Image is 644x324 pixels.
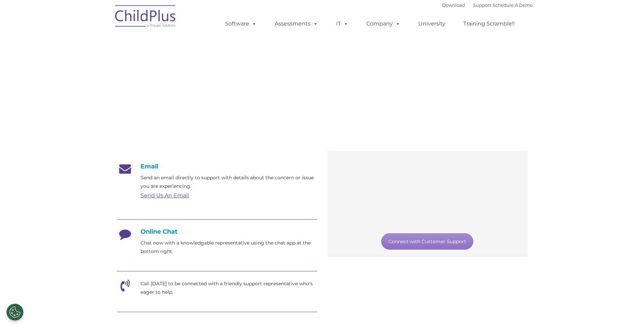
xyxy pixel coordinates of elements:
[112,0,180,34] img: ChildPlus by Procare Solutions
[442,2,465,8] a: Download
[141,239,317,256] p: Chat now with a knowledgable representative using the chat app at the bottom right.
[473,2,491,8] a: Support
[493,2,533,8] a: Schedule A Demo
[6,304,23,321] button: Cookies Settings
[218,17,263,31] a: Software
[117,163,317,170] h4: Email
[360,17,407,31] a: Company
[141,192,189,199] a: Send Us An Email
[329,17,355,31] a: IT
[442,2,533,8] font: |
[141,280,317,296] p: Call [DATE] to be connected with a friendly support representative who's eager to help.
[141,174,317,191] p: Send an email directly to support with details about the concern or issue you are experiencing.
[381,233,473,250] a: Connect with Customer Support
[457,17,521,31] a: Training Scramble!!
[268,17,325,31] a: Assessments
[117,228,317,235] h4: Online Chat
[411,17,452,31] a: University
